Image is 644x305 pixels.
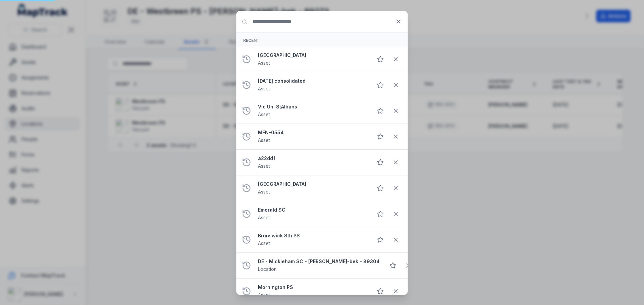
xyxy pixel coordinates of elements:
[258,86,270,91] span: Asset
[258,52,367,67] a: [GEOGRAPHIC_DATA]Asset
[258,60,270,66] span: Asset
[258,103,367,110] strong: Vic Uni StAlbans
[258,155,367,170] a: a22dd1Asset
[258,284,367,291] strong: Mornington PS
[258,181,367,187] strong: [GEOGRAPHIC_DATA]
[258,78,367,92] a: [DATE] consolidatedAsset
[258,240,270,246] span: Asset
[258,78,367,84] strong: [DATE] consolidated
[258,181,367,196] a: [GEOGRAPHIC_DATA]Asset
[258,52,367,59] strong: [GEOGRAPHIC_DATA]
[258,232,367,239] strong: Brunswick Sth PS
[258,284,367,299] a: Mornington PSAsset
[258,155,367,162] strong: a22dd1
[258,232,367,247] a: Brunswick Sth PSAsset
[243,38,260,43] span: Recent
[258,207,367,213] strong: Emerald SC
[258,292,270,298] span: Asset
[258,137,270,143] span: Asset
[258,266,277,272] span: Location
[258,258,380,273] a: DE - Mickleham SC - [PERSON_NAME]-bek - 89304Location
[258,189,270,195] span: Asset
[258,215,270,220] span: Asset
[258,258,380,265] strong: DE - Mickleham SC - [PERSON_NAME]-bek - 89304
[258,103,367,118] a: Vic Uni StAlbansAsset
[258,207,367,221] a: Emerald SCAsset
[258,163,270,169] span: Asset
[258,129,367,144] a: MEN-0554Asset
[258,111,270,117] span: Asset
[258,129,367,136] strong: MEN-0554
